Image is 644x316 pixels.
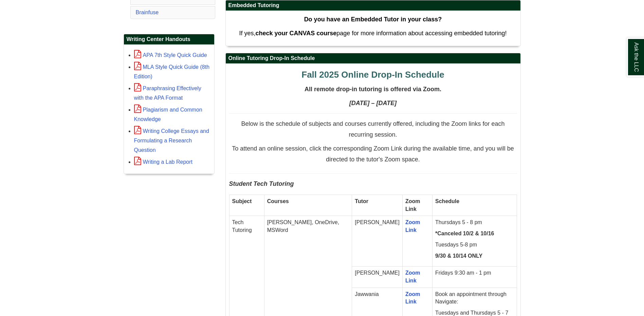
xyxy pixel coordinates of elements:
[435,219,514,226] p: Thursdays 5 - 8 pm
[226,53,520,64] h2: Online Tutoring Drop-In Schedule
[352,266,403,288] td: [PERSON_NAME]
[134,159,192,165] a: Writing a Lab Report
[405,198,420,212] strong: Zoom Link
[304,16,442,23] strong: Do you have an Embedded Tutor in your class?
[241,120,504,138] span: Below is the schedule of subjects and courses currently offered, including the Zoom links for eac...
[239,30,507,37] span: If yes, page for more information about accessing embedded tutoring!
[267,198,289,204] strong: Courses
[267,219,349,234] p: [PERSON_NAME], OneDrive, MSWord
[435,253,482,259] strong: 9/30 & 10/14 ONLY
[232,198,252,204] strong: Subject
[226,0,520,11] h2: Embedded Tutoring
[134,52,207,58] a: APA 7th Style Quick Guide
[134,107,202,122] a: Plagiarism and Common Knowledge
[405,270,420,283] a: Zoom Link
[124,34,214,45] h2: Writing Center Handouts
[355,198,368,204] strong: Tutor
[405,219,420,233] a: Zoom Link
[352,216,403,266] td: [PERSON_NAME]
[405,291,420,305] a: Zoom Link
[134,128,209,153] a: Writing College Essays and Formulating a Research Question
[134,64,210,79] a: MLA Style Quick Guide (8th Edition)
[435,241,514,249] p: Tuesdays 5-8 pm
[134,85,201,101] a: Paraphrasing Effectively with the APA Format
[255,30,336,37] strong: check your CANVAS course
[136,9,159,15] a: Brainfuse
[435,231,494,236] strong: *Canceled 10/2 & 10/16
[435,269,514,277] p: Fridays 9:30 am - 1 pm
[349,100,397,106] strong: [DATE] – [DATE]
[435,198,459,204] strong: Schedule
[229,180,294,187] span: Student Tech Tutoring
[232,145,514,163] span: To attend an online session, click the corresponding Zoom Link during the available time, and you...
[301,70,444,80] span: Fall 2025 Online Drop-In Schedule
[305,86,441,93] span: All remote drop-in tutoring is offered via Zoom.
[435,291,514,306] p: Book an appointment through Navigate:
